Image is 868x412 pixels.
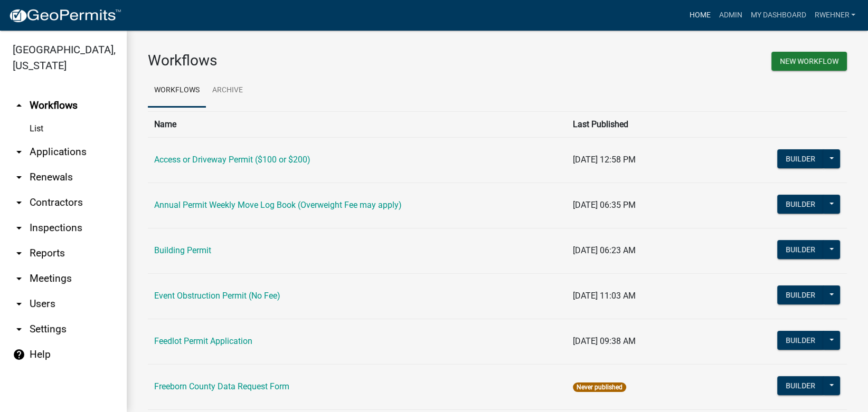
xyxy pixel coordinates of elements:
i: arrow_drop_down [13,247,25,260]
button: Builder [777,331,824,350]
span: [DATE] 11:03 AM [573,291,636,301]
span: [DATE] 09:38 AM [573,336,636,346]
a: rwehner [810,5,860,25]
button: Builder [777,195,824,214]
a: Home [685,5,714,25]
i: arrow_drop_up [13,99,25,112]
a: Archive [206,74,249,108]
span: [DATE] 06:35 PM [573,200,636,210]
button: Builder [777,149,824,168]
a: Admin [714,5,746,25]
i: arrow_drop_down [13,171,25,184]
i: arrow_drop_down [13,272,25,285]
a: Feedlot Permit Application [154,336,252,346]
a: Access or Driveway Permit ($100 or $200) [154,155,310,165]
button: New Workflow [771,52,847,71]
i: arrow_drop_down [13,323,25,336]
span: [DATE] 06:23 AM [573,245,636,255]
a: Building Permit [154,245,211,255]
span: Never published [573,382,626,392]
i: arrow_drop_down [13,146,25,158]
a: Freeborn County Data Request Form [154,381,289,391]
th: Name [148,111,567,137]
th: Last Published [567,111,746,137]
i: arrow_drop_down [13,222,25,234]
a: My Dashboard [746,5,810,25]
button: Builder [777,285,824,304]
button: Builder [777,240,824,259]
span: [DATE] 12:58 PM [573,155,636,165]
i: arrow_drop_down [13,298,25,310]
a: Event Obstruction Permit (No Fee) [154,291,280,301]
a: Annual Permit Weekly Move Log Book (Overweight Fee may apply) [154,200,402,210]
i: help [13,348,25,361]
h3: Workflows [148,52,489,70]
a: Workflows [148,74,206,108]
button: Builder [777,376,824,395]
i: arrow_drop_down [13,196,25,209]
